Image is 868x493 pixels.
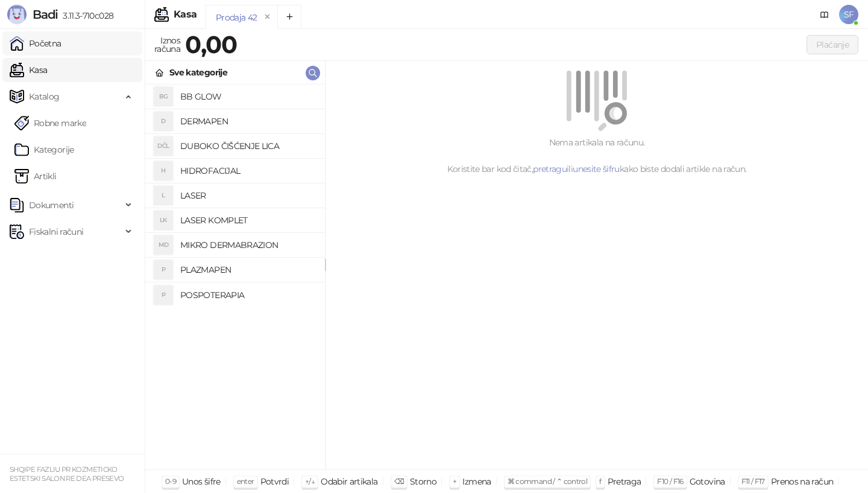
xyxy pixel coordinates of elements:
div: Pretraga [608,474,641,489]
div: L [154,186,173,205]
span: 0-9 [165,477,176,486]
div: P [154,260,173,279]
img: Logo [7,5,27,24]
h4: LASER [180,186,315,205]
span: ↑/↓ [305,477,315,486]
span: SF [839,5,858,24]
div: P [154,285,173,305]
button: remove [260,12,275,22]
button: Add tab [277,5,301,29]
div: Storno [410,474,436,489]
div: Potvrdi [260,474,289,489]
span: F10 / F16 [657,477,683,486]
strong: 0,00 [185,30,237,59]
span: f [599,477,601,486]
h4: LASER KOMPLET [180,211,315,230]
div: Odabir artikala [321,474,377,489]
div: LK [154,211,173,230]
div: Nema artikala na računu. Koristite bar kod čitač, ili kako biste dodali artikle na račun. [340,136,854,176]
button: Plaćanje [807,35,858,54]
div: H [154,161,173,180]
span: ⌫ [394,477,404,486]
h4: MIKRO DERMABRAZION [180,235,315,255]
div: MD [154,235,173,255]
h4: PLAZMAPEN [180,260,315,279]
h4: POSPOTERAPIA [180,285,315,305]
h4: DERMAPEN [180,112,315,131]
a: Kasa [10,58,47,82]
a: unesite šifru [573,164,620,174]
div: Unos šifre [182,474,221,489]
span: enter [237,477,254,486]
div: Kasa [174,10,197,19]
a: Početna [10,31,61,56]
span: Badi [33,7,58,22]
div: grid [145,84,325,469]
span: 3.11.3-710c028 [58,10,113,21]
div: Sve kategorije [169,66,227,79]
small: SHQIPE FAZLIU PR KOZMETICKO ESTETSKI SALON RE DEA PRESEVO [10,465,124,483]
a: pretragu [533,164,567,174]
h4: HIDROFACIJAL [180,161,315,180]
div: DČL [154,136,173,156]
a: Robne marke [14,111,86,135]
div: Prodaja 42 [216,11,257,24]
a: Kategorije [14,138,74,162]
h4: BB GLOW [180,87,315,106]
span: Dokumenti [29,193,74,217]
a: Dokumentacija [815,5,834,24]
div: Gotovina [690,474,725,489]
div: Izmena [462,474,491,489]
span: F11 / F17 [741,477,765,486]
span: Katalog [29,84,60,109]
a: ArtikliArtikli [14,164,57,188]
span: Fiskalni računi [29,220,83,244]
div: D [154,112,173,131]
div: Prenos na račun [771,474,833,489]
div: Iznos računa [152,33,183,57]
h4: DUBOKO ČIŠĆENJE LICA [180,136,315,156]
span: ⌘ command / ⌃ control [508,477,588,486]
div: BG [154,87,173,106]
span: + [453,477,456,486]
